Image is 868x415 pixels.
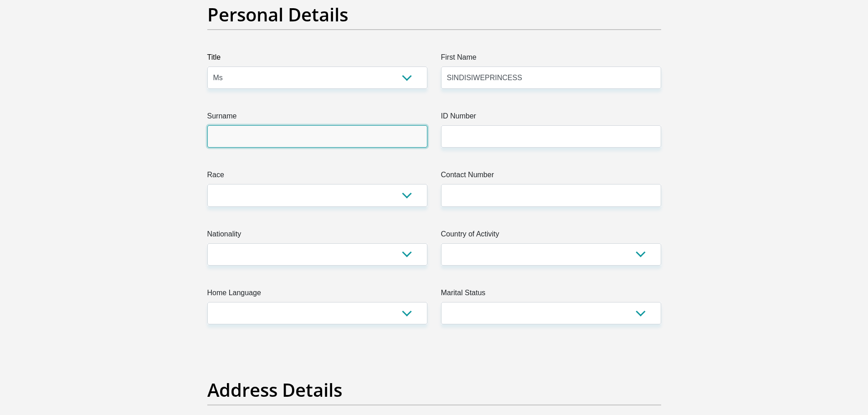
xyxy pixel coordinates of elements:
[441,111,661,125] label: ID Number
[441,125,661,148] input: ID Number
[207,4,661,26] h2: Personal Details
[207,287,427,302] label: Home Language
[441,52,661,67] label: First Name
[207,111,427,125] label: Surname
[207,52,427,67] label: Title
[441,229,661,243] label: Country of Activity
[441,184,661,206] input: Contact Number
[207,379,661,401] h2: Address Details
[441,287,661,302] label: Marital Status
[207,169,427,184] label: Race
[441,169,661,184] label: Contact Number
[207,229,427,243] label: Nationality
[207,125,427,148] input: Surname
[441,67,661,89] input: First Name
